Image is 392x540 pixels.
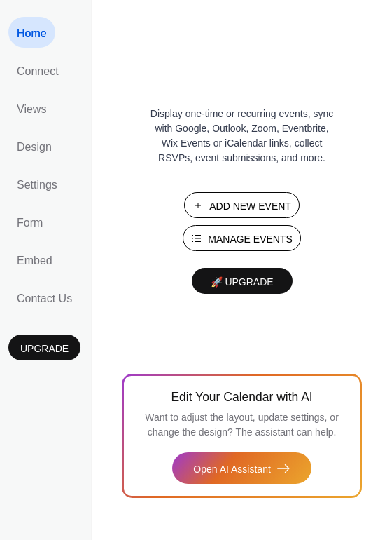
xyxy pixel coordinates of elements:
[8,17,55,48] a: Home
[209,199,291,214] span: Add New Event
[8,244,61,275] a: Embed
[17,212,43,234] span: Form
[8,335,80,360] button: Upgrade
[183,225,301,251] button: Manage Events
[17,288,72,310] span: Contact Us
[17,250,52,272] span: Embed
[171,387,312,407] span: Edit Your Calendar with AI
[17,136,52,158] span: Design
[148,107,337,166] span: Display one-time or recurring events, sync with Google, Outlook, Zoom, Eventbrite, Wix Events or ...
[17,60,59,83] span: Connect
[8,206,51,237] a: Form
[17,174,57,196] span: Settings
[8,282,80,313] a: Contact Us
[193,462,271,477] span: Open AI Assistant
[20,342,69,356] span: Upgrade
[8,93,55,123] a: Views
[192,268,293,294] button: 🚀 Upgrade
[17,22,47,45] span: Home
[145,412,339,438] span: Want to adjust the layout, update settings, or change the design? The assistant can help.
[184,192,300,218] button: Add New Event
[172,452,311,484] button: Open AI Assistant
[8,168,66,199] a: Settings
[8,130,60,161] a: Design
[208,232,293,247] span: Manage Events
[8,55,67,86] a: Connect
[200,276,284,288] span: 🚀 Upgrade
[17,98,46,121] span: Views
